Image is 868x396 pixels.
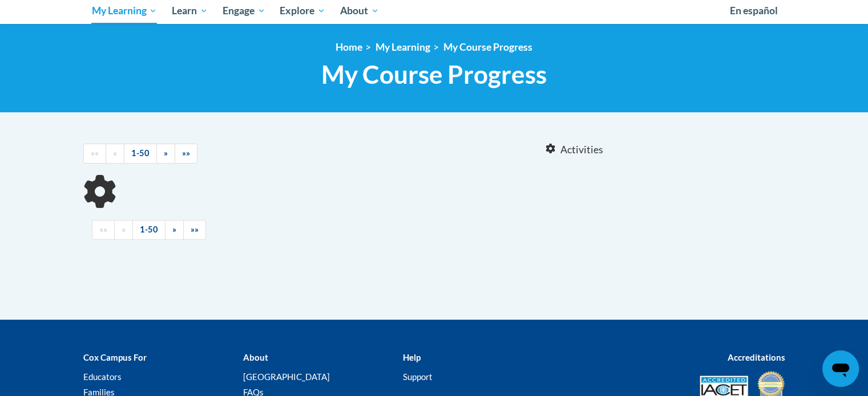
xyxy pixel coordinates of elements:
span: Engage [223,4,265,18]
span: My Course Progress [321,59,547,89]
a: End [183,220,206,240]
b: Cox Campus For [83,352,147,362]
span: » [164,148,168,158]
a: Begining [83,144,106,164]
a: Previous [114,220,133,240]
a: [GEOGRAPHIC_DATA] [243,371,329,382]
span: »» [191,224,199,234]
a: 1-50 [132,220,165,240]
span: About [340,4,379,18]
span: En español [730,5,778,17]
a: 1-50 [124,144,157,164]
a: Begining [92,220,115,240]
a: Home [336,41,362,53]
a: Previous [106,144,124,164]
a: Next [156,144,175,164]
span: Learn [172,4,208,18]
span: « [122,224,126,234]
span: »» [182,148,190,158]
span: Explore [280,4,325,18]
a: Next [165,220,184,240]
b: Help [402,352,420,362]
iframe: Button to launch messaging window [822,350,859,387]
a: End [175,144,197,164]
a: Support [402,371,432,382]
a: My Course Progress [443,41,532,53]
a: Educators [83,371,122,382]
span: «« [99,224,107,234]
span: « [113,148,117,158]
a: My Learning [376,41,430,53]
span: Activities [560,144,603,156]
b: Accreditations [728,352,785,362]
span: «« [91,148,99,158]
span: My Learning [91,4,157,18]
b: About [243,352,268,362]
span: » [172,224,176,234]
